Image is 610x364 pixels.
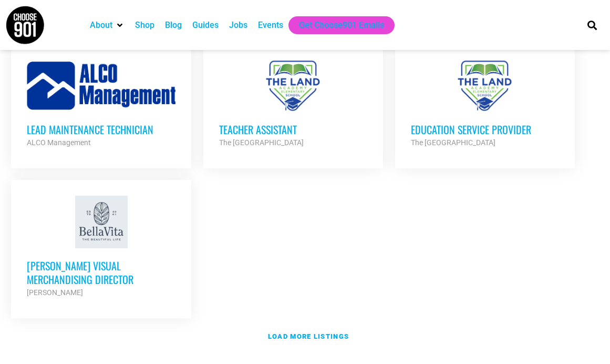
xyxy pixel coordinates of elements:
[85,16,130,34] div: About
[229,19,247,32] a: Jobs
[268,332,349,340] strong: Load more listings
[395,44,575,165] a: Education Service Provider The [GEOGRAPHIC_DATA]
[219,123,367,136] h3: Teacher Assistant
[27,123,175,136] h3: Lead Maintenance Technician
[135,19,154,32] a: Shop
[258,19,283,32] a: Events
[27,259,175,286] h3: [PERSON_NAME] Visual Merchandising Director
[90,19,112,32] a: About
[27,138,91,147] strong: ALCO Management
[203,44,383,165] a: Teacher Assistant The [GEOGRAPHIC_DATA]
[85,16,570,34] nav: Main nav
[192,19,219,32] a: Guides
[27,288,83,297] strong: [PERSON_NAME]
[299,19,384,32] a: Get Choose901 Emails
[11,180,191,315] a: [PERSON_NAME] Visual Merchandising Director [PERSON_NAME]
[5,325,605,349] a: Load more listings
[583,16,601,34] div: Search
[11,44,191,165] a: Lead Maintenance Technician ALCO Management
[411,123,559,136] h3: Education Service Provider
[165,19,182,32] a: Blog
[411,138,495,147] strong: The [GEOGRAPHIC_DATA]
[219,138,304,147] strong: The [GEOGRAPHIC_DATA]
